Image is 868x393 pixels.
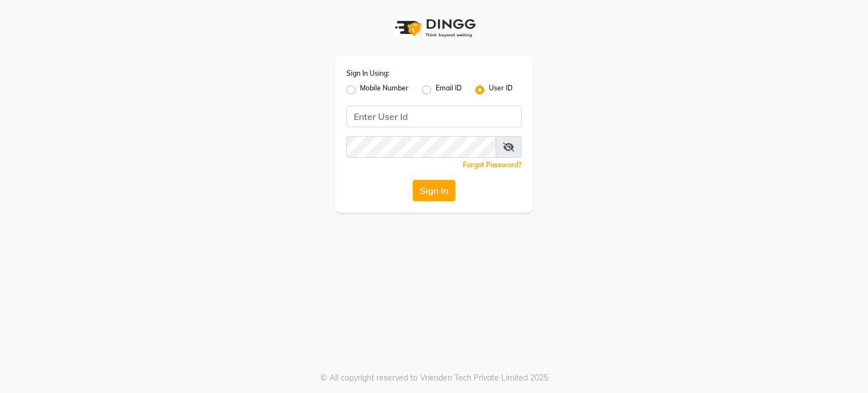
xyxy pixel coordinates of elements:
[489,83,513,97] label: User ID
[346,106,522,127] input: Username
[346,136,496,158] input: Username
[463,161,522,169] a: Forgot Password?
[389,11,479,45] img: logo1.svg
[346,68,389,79] label: Sign In Using:
[360,83,409,97] label: Mobile Number
[436,83,462,97] label: Email ID
[413,180,455,201] button: Sign In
